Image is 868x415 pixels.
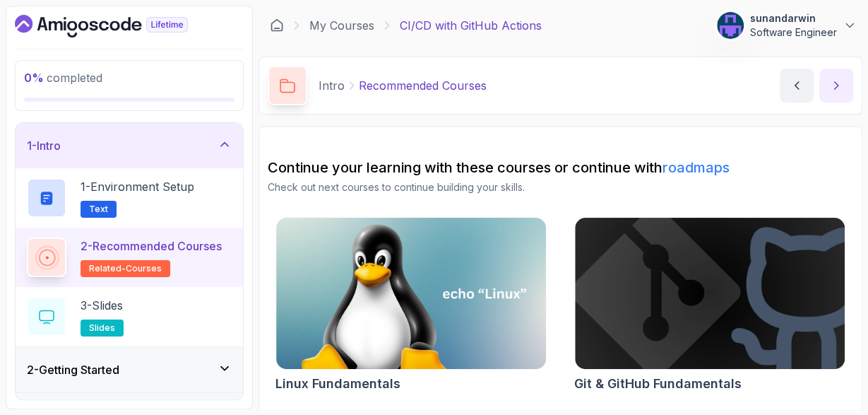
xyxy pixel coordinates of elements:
p: sunandarwin [750,11,837,25]
button: 2-Recommended Coursesrelated-courses [27,238,232,277]
h3: 2 - Getting Started [27,361,119,378]
img: Git & GitHub Fundamentals card [575,218,845,369]
p: Intro [319,77,345,94]
a: roadmaps [662,159,730,176]
h2: Linux Fundamentals [275,374,400,394]
button: previous content [780,69,814,103]
button: 1-Environment SetupText [27,178,232,218]
h2: Git & GitHub Fundamentals [574,374,742,394]
span: Text [89,204,108,215]
button: 3-Slidesslides [27,297,232,337]
a: Git & GitHub Fundamentals cardGit & GitHub Fundamentals [574,217,845,394]
button: user profile imagesunandarwinSoftware Engineer [716,11,857,40]
img: Linux Fundamentals card [276,218,546,369]
p: Check out next courses to continue building your skills. [268,180,853,194]
p: Software Engineer [750,25,837,40]
a: Dashboard [15,15,220,37]
span: 0 % [24,71,44,85]
p: 3 - Slides [81,297,123,314]
a: Linux Fundamentals cardLinux Fundamentals [275,217,547,394]
p: CI/CD with GitHub Actions [400,17,542,34]
h2: Continue your learning with these courses or continue with [268,158,853,177]
span: completed [24,71,102,85]
p: 2 - Recommended Courses [81,238,222,255]
p: 1 - Environment Setup [81,178,194,195]
button: 2-Getting Started [16,347,243,392]
img: user profile image [717,12,744,39]
span: slides [89,322,115,334]
h3: 1 - Intro [27,137,61,154]
p: Recommended Courses [359,77,487,94]
a: My Courses [309,17,374,34]
button: next content [819,69,853,103]
a: Dashboard [270,18,284,33]
button: 1-Intro [16,123,243,168]
span: related-courses [89,263,162,274]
